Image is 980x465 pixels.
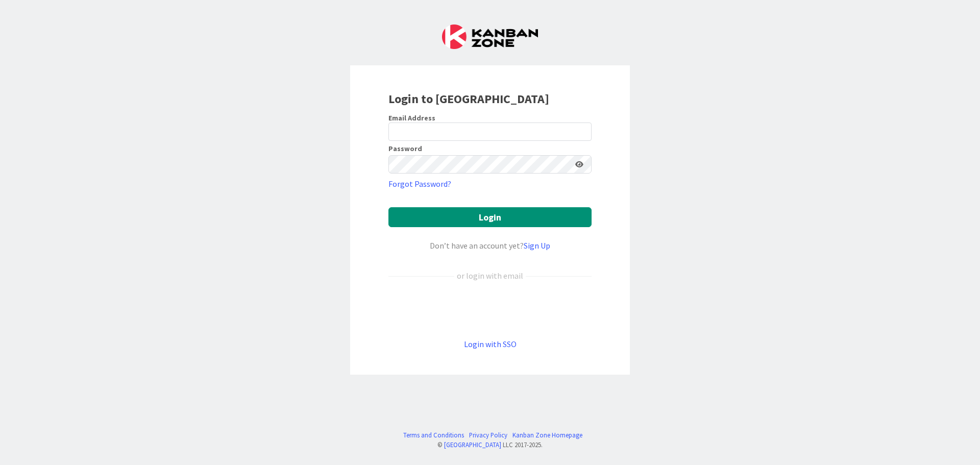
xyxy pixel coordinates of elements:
[383,299,597,321] iframe: Botão Iniciar sessão com o Google
[398,440,582,450] div: © LLC 2017- 2025 .
[388,145,422,152] label: Password
[388,178,451,190] a: Forgot Password?
[524,240,550,251] a: Sign Up
[388,113,435,123] label: Email Address
[388,239,592,252] div: Don’t have an account yet?
[403,430,464,440] a: Terms and Conditions
[464,339,517,349] a: Login with SSO
[469,430,507,440] a: Privacy Policy
[388,91,549,107] b: Login to [GEOGRAPHIC_DATA]
[512,430,582,440] a: Kanban Zone Homepage
[442,25,538,49] img: Kanban Zone
[454,270,526,282] div: or login with email
[444,440,501,449] a: [GEOGRAPHIC_DATA]
[388,207,592,227] button: Login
